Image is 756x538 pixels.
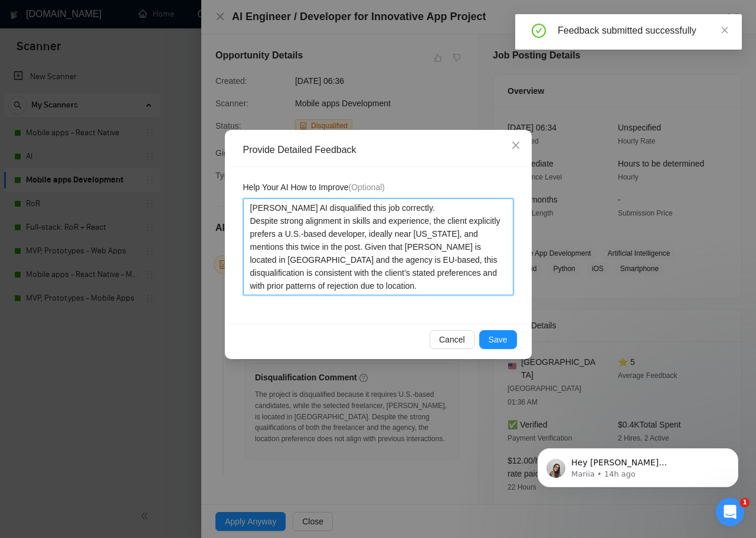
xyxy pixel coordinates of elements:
span: Save [489,333,508,346]
iframe: Intercom notifications message [520,423,756,506]
span: Help Your AI How to Improve [243,181,385,194]
iframe: Intercom live chat [716,498,744,526]
span: 1 [740,498,750,507]
textarea: [PERSON_NAME] AI disqualified this job correctly. Despite strong alignment in skills and experien... [243,198,513,295]
span: close [511,141,521,150]
span: close [721,26,729,34]
button: Close [500,130,532,162]
button: Cancel [430,330,474,349]
div: Feedback submitted successfully [558,24,728,38]
button: Save [479,330,517,349]
span: (Optional) [349,182,385,192]
span: check-circle [532,24,546,38]
div: Provide Detailed Feedback [243,144,522,156]
span: Cancel [439,333,465,346]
